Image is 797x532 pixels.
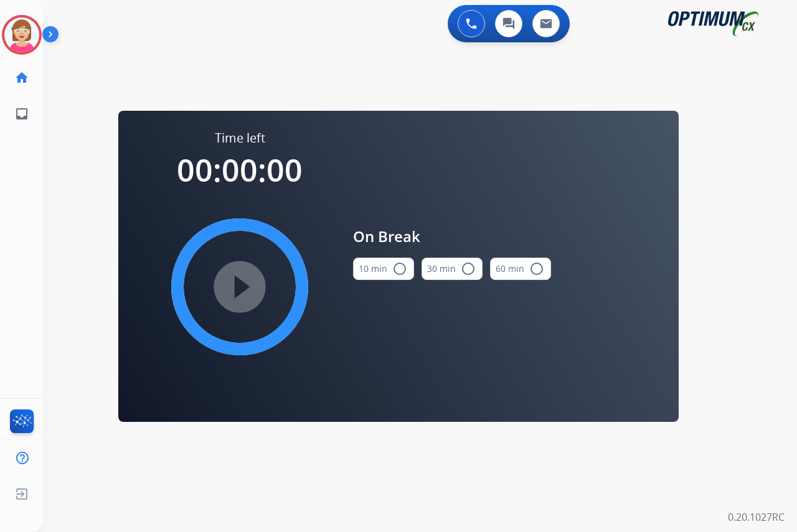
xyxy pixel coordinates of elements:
p: 0.20.1027RC [728,510,785,525]
button: 10 min [353,258,414,280]
button: 30 min [422,258,483,280]
span: 00:00:00 [177,149,303,191]
mat-icon: home [14,70,29,85]
mat-icon: radio_button_unchecked [392,261,407,276]
mat-icon: radio_button_unchecked [529,261,544,276]
mat-icon: inbox [14,106,29,121]
mat-icon: radio_button_unchecked [461,261,476,276]
img: avatar [4,17,39,52]
span: On Break [353,225,551,248]
span: Time left [215,129,265,147]
button: 60 min [490,258,551,280]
